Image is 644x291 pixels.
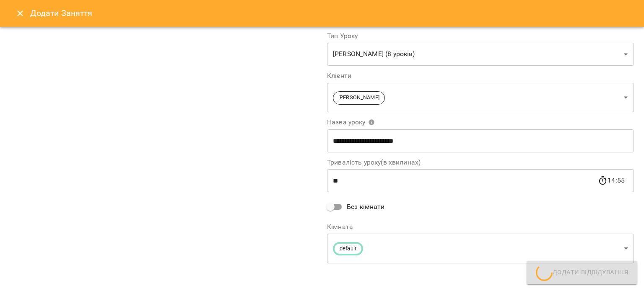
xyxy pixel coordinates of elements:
[335,245,361,253] span: default
[327,43,634,66] div: [PERSON_NAME] (8 уроків)
[333,94,384,102] span: [PERSON_NAME]
[10,3,30,23] button: Close
[368,119,375,126] svg: Вкажіть назву уроку або виберіть клієнтів
[347,202,385,212] span: Без кімнати
[327,234,634,263] div: default
[30,7,634,20] h6: Додати Заняття
[327,224,634,230] label: Кімната
[327,119,375,126] span: Назва уроку
[327,82,634,112] div: [PERSON_NAME]
[327,33,634,39] label: Тип Уроку
[327,72,634,79] label: Клієнти
[327,159,634,166] label: Тривалість уроку(в хвилинах)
